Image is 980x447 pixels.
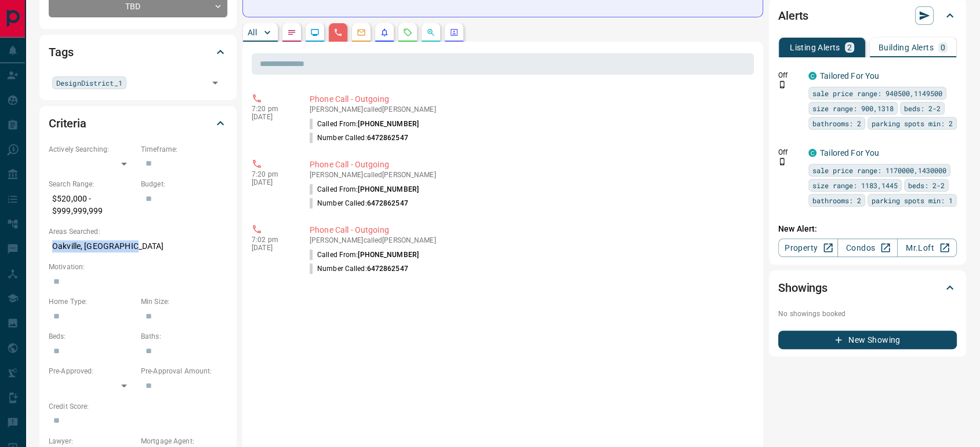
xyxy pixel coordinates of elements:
[778,80,786,89] svg: Push Notification Only
[252,105,292,113] p: 7:20 pm
[49,179,135,189] p: Search Range:
[358,251,419,259] span: [PHONE_NUMBER]
[808,72,816,80] div: condos.ca
[449,28,459,37] svg: Agent Actions
[358,120,419,128] span: [PHONE_NUMBER]
[49,109,227,137] div: Criteria
[141,144,227,155] p: Timeframe:
[904,102,941,114] span: beds: 2-2
[310,133,408,143] p: Number Called:
[310,198,408,208] p: Number Called:
[310,171,749,179] p: [PERSON_NAME] called [PERSON_NAME]
[49,189,135,221] p: $520,000 - $999,999,999
[310,159,749,171] p: Phone Call - Outgoing
[367,134,408,142] span: 6472862547
[49,43,73,61] h2: Tags
[778,147,801,157] p: Off
[49,144,135,155] p: Actively Searching:
[49,226,227,237] p: Areas Searched:
[252,244,292,252] p: [DATE]
[812,102,894,114] span: size range: 900,1318
[310,224,749,236] p: Phone Call - Outgoing
[141,331,227,342] p: Baths:
[778,2,957,30] div: Alerts
[367,199,408,207] span: 6472862547
[49,436,135,446] p: Lawyer:
[837,239,897,257] a: Condos
[49,38,227,66] div: Tags
[941,43,945,52] p: 0
[778,279,827,297] h2: Showings
[778,274,957,302] div: Showings
[141,179,227,189] p: Budget:
[778,239,838,257] a: Property
[357,28,366,37] svg: Emails
[872,195,953,206] span: parking spots min: 1
[812,179,898,191] span: size range: 1183,1445
[847,43,852,52] p: 2
[310,236,749,244] p: [PERSON_NAME] called [PERSON_NAME]
[141,436,227,446] p: Mortgage Agent:
[141,296,227,307] p: Min Size:
[879,43,934,52] p: Building Alerts
[49,296,135,307] p: Home Type:
[287,28,296,37] svg: Notes
[310,28,320,37] svg: Lead Browsing Activity
[49,366,135,376] p: Pre-Approved:
[248,28,257,36] p: All
[358,185,419,193] span: [PHONE_NUMBER]
[908,179,945,191] span: beds: 2-2
[49,331,135,342] p: Beds:
[252,113,292,121] p: [DATE]
[310,93,749,105] p: Phone Call - Outgoing
[49,114,86,133] h2: Criteria
[49,237,227,256] p: Oakville, [GEOGRAPHIC_DATA]
[207,75,223,91] button: Open
[49,401,227,412] p: Credit Score:
[812,87,942,99] span: sale price range: 940500,1149500
[778,157,786,166] svg: Push Notification Only
[812,195,861,206] span: bathrooms: 2
[820,148,879,157] a: Tailored For You
[49,262,227,272] p: Motivation:
[310,263,408,274] p: Number Called:
[778,309,957,319] p: No showings booked
[252,236,292,244] p: 7:02 pm
[778,70,801,80] p: Off
[778,6,808,25] h2: Alerts
[367,265,408,273] span: 6472862547
[778,331,957,349] button: New Showing
[778,223,957,235] p: New Alert:
[872,118,953,129] span: parking spots min: 2
[808,149,816,157] div: condos.ca
[426,28,435,37] svg: Opportunities
[380,28,389,37] svg: Listing Alerts
[820,71,879,80] a: Tailored For You
[310,119,419,129] p: Called From:
[252,170,292,178] p: 7:20 pm
[333,28,343,37] svg: Calls
[812,118,861,129] span: bathrooms: 2
[310,250,419,260] p: Called From:
[310,184,419,195] p: Called From:
[403,28,412,37] svg: Requests
[252,178,292,186] p: [DATE]
[897,239,957,257] a: Mr.Loft
[812,164,946,176] span: sale price range: 1170000,1430000
[56,77,122,89] span: DesignDistrict_1
[141,366,227,376] p: Pre-Approval Amount:
[310,105,749,113] p: [PERSON_NAME] called [PERSON_NAME]
[790,43,840,52] p: Listing Alerts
